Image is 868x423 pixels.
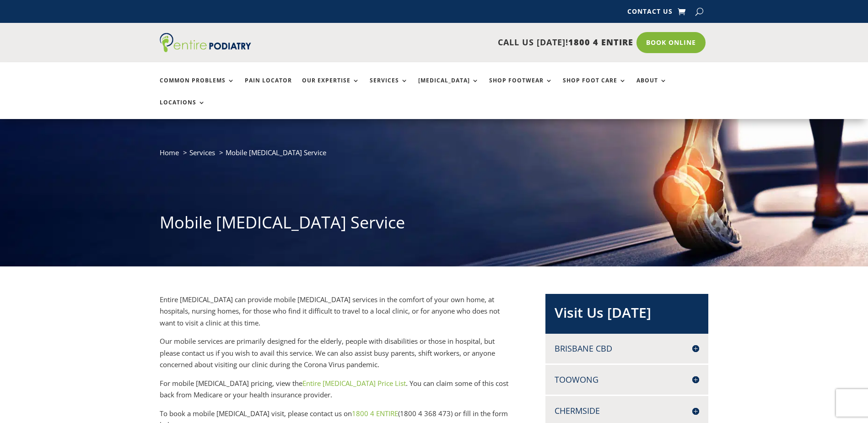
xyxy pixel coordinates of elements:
[302,77,360,97] a: Our Expertise
[160,77,235,97] a: Common Problems
[160,294,516,336] p: Entire [MEDICAL_DATA] can provide mobile [MEDICAL_DATA] services in the comfort of your own home,...
[160,211,709,239] h1: Mobile [MEDICAL_DATA] Service
[563,77,626,97] a: Shop Foot Care
[160,99,205,119] a: Locations
[286,37,633,49] p: CALL US [DATE]!
[160,378,516,408] p: For mobile [MEDICAL_DATA] pricing, view the . You can claim some of this cost back from Medicare ...
[370,77,408,97] a: Services
[555,343,699,354] h4: Brisbane CBD
[160,33,251,52] img: logo (1)
[636,32,706,53] a: Book Online
[568,37,633,48] span: 1800 4 ENTIRE
[627,8,673,18] a: Contact Us
[352,409,398,418] a: 1800 4 ENTIRE
[489,77,553,97] a: Shop Footwear
[160,336,516,378] p: Our mobile services are primarily designed for the elderly, people with disabilities or those in ...
[302,379,406,388] a: Entire [MEDICAL_DATA] Price List
[226,148,326,157] span: Mobile [MEDICAL_DATA] Service
[555,374,699,385] h4: Toowong
[160,148,179,157] a: Home
[555,303,699,327] h2: Visit Us [DATE]
[418,77,479,97] a: [MEDICAL_DATA]
[160,45,251,54] a: Entire Podiatry
[636,77,667,97] a: About
[245,77,292,97] a: Pain Locator
[160,146,709,165] nav: breadcrumb
[555,405,699,417] h4: Chermside
[189,148,215,157] a: Services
